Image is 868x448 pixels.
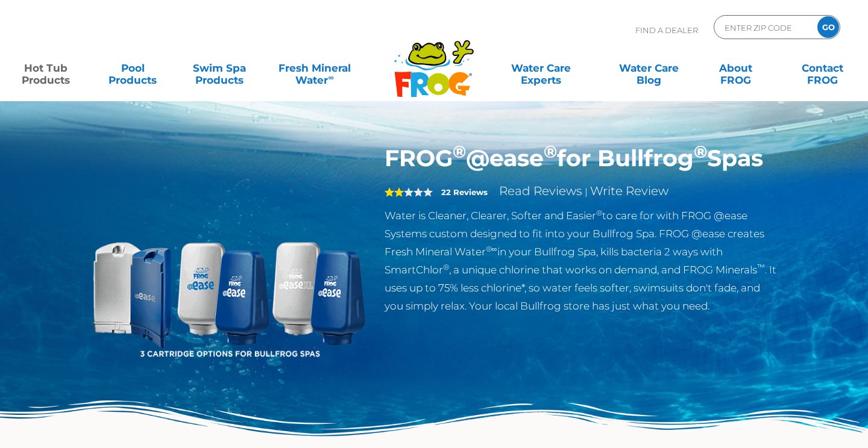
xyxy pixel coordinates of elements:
[596,208,602,217] sup: ®
[544,141,557,162] sup: ®
[788,56,856,80] a: ContactFROG
[272,56,357,80] a: Fresh MineralWater∞
[99,56,166,80] a: PoolProducts
[635,15,698,45] p: Find A Dealer
[499,184,582,198] a: Read Reviews
[453,141,466,162] sup: ®
[443,263,449,272] sup: ®
[90,145,366,420] img: bullfrog-product-hero.png
[385,145,778,172] h1: FROG @ease for Bullfrog Spas
[757,263,765,272] sup: ™
[328,73,333,82] sup: ∞
[585,186,588,198] span: |
[186,56,253,80] a: Swim SpaProducts
[12,56,80,80] a: Hot TubProducts
[388,24,480,98] img: Frog Products Logo
[486,56,596,80] a: Water CareExperts
[385,207,778,315] p: Water is Cleaner, Clearer, Softer and Easier to care for with FROG @ease Systems custom designed ...
[694,141,707,162] sup: ®
[590,184,668,198] a: Write Review
[486,244,497,254] sup: ®∞
[441,187,488,197] strong: 22 Reviews
[817,16,839,38] input: GO
[615,56,682,80] a: Water CareBlog
[385,187,404,197] span: 2
[702,56,769,80] a: AboutFROG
